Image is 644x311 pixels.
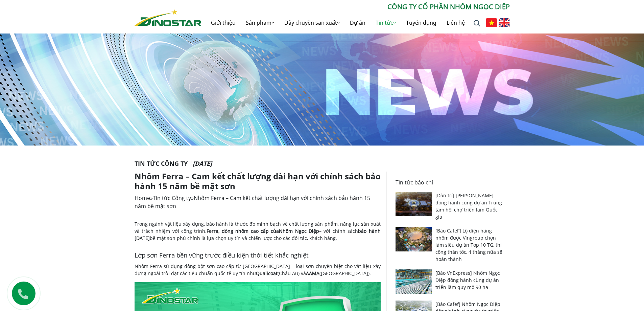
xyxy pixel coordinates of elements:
img: [Báo CafeF] Lộ diện hãng nhôm được Vingroup chọn làm siêu dự án Top 10 TG, thi công thần tốc, 4 t... [396,227,432,251]
a: Liên hệ [442,12,470,34]
p: Tin tức báo chí [396,178,506,186]
i: [DATE] [193,159,212,168]
a: Tin tức [371,12,401,34]
a: Sản phẩm [241,12,279,34]
p: CÔNG TY CỔ PHẦN NHÔM NGỌC DIỆP [201,2,510,12]
a: Tuyển dụng [401,12,442,34]
img: search [474,20,480,27]
a: Dự án [345,12,371,34]
strong: Ferra, dòng nhôm cao cấp của [207,228,319,234]
img: Tiếng Việt [486,18,497,27]
p: Trong ngành vật liệu xây dựng, bảo hành là thước đo minh bạch về chất lượng sản phẩm, năng lực sả... [135,220,381,242]
p: Tin tức Công ty | [135,159,510,168]
a: Giới thiệu [206,12,241,34]
span: Nhôm Ferra – Cam kết chất lượng dài hạn với chính sách bảo hành 15 năm bề mặt sơn [135,194,370,210]
span: » » [135,194,370,210]
a: [Dân trí] [PERSON_NAME] đồng hành cùng dự án Trung tâm hội chợ triển lãm Quốc gia [435,192,502,220]
a: [Báo VnExpress] Nhôm Ngọc Diệp đồng hành cùng dự án triển lãm quy mô 90 ha [435,270,500,290]
a: [Báo CafeF] Lộ diện hãng nhôm được Vingroup chọn làm siêu dự án Top 10 TG, thi công thần tốc, 4 t... [435,227,502,262]
strong: AAMA [306,270,319,276]
img: English [499,18,510,27]
h1: Nhôm Ferra – Cam kết chất lượng dài hạn với chính sách bảo hành 15 năm bề mặt sơn [135,172,381,191]
img: [Báo VnExpress] Nhôm Ngọc Diệp đồng hành cùng dự án triển lãm quy mô 90 ha [396,269,432,294]
a: Tin tức Công ty [153,194,191,202]
a: Nhôm Ngọc Diệp [279,228,319,234]
strong: Qualicoat [256,270,278,276]
p: Nhôm Ferra sử dụng dòng bột sơn cao cấp từ [GEOGRAPHIC_DATA] – loại sơn chuyên biệt cho vật liệu ... [135,263,381,277]
strong: bảo hành [DATE] [135,228,381,241]
span: Lớp sơn Ferra bền vững trước điều kiện thời tiết khắc nghiệt [135,251,309,259]
img: Nhôm Dinostar [135,9,201,26]
img: [Dân trí] Nhôm Ngọc Diệp đồng hành cùng dự án Trung tâm hội chợ triển lãm Quốc gia [396,192,432,216]
a: Home [135,194,150,202]
a: Dây chuyền sản xuất [279,12,345,34]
